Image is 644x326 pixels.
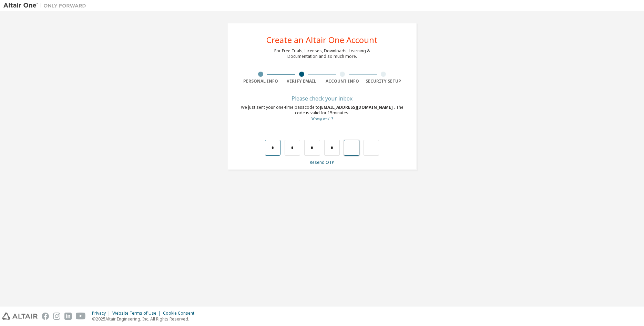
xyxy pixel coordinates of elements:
div: We just sent your one-time passcode to . The code is valid for 15 minutes. [241,105,404,122]
div: Security Setup [363,78,404,84]
div: For Free Trials, Licenses, Downloads, Learning & Documentation and so much more. [274,48,370,59]
div: Create an Altair One Account [266,36,378,44]
span: [EMAIL_ADDRESS][DOMAIN_NAME] [320,104,394,110]
div: Verify Email [281,78,322,84]
img: youtube.svg [76,313,86,320]
img: linkedin.svg [64,313,72,320]
img: facebook.svg [42,313,49,320]
div: Account Info [322,78,363,84]
div: Website Terms of Use [112,311,163,316]
div: Please check your inbox [241,96,404,101]
a: Resend OTP [310,159,334,165]
div: Privacy [92,311,112,316]
div: Personal Info [241,78,282,84]
p: © 2025 Altair Engineering, Inc. All Rights Reserved. [92,316,198,322]
img: altair_logo.svg [2,313,38,320]
a: Go back to the registration form [311,116,333,121]
img: Altair One [3,2,90,9]
img: instagram.svg [53,313,60,320]
div: Cookie Consent [163,311,198,316]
